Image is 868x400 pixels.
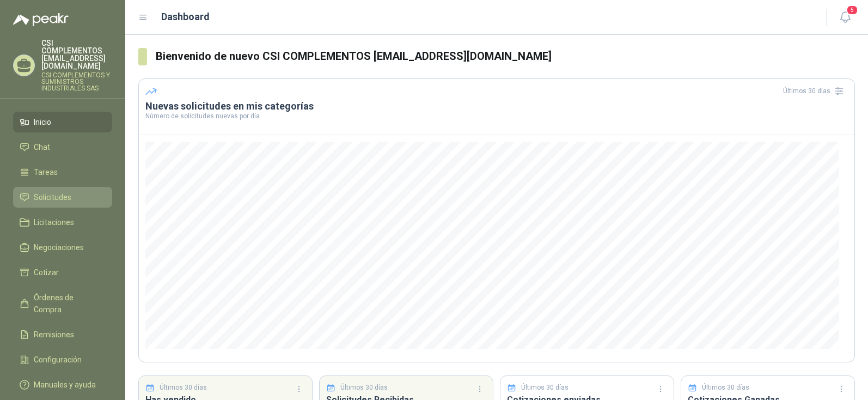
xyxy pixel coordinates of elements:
[13,287,112,320] a: Órdenes de Compra
[702,383,749,393] p: Últimos 30 días
[34,116,51,128] span: Inicio
[34,266,59,278] span: Cotizar
[34,166,58,178] span: Tareas
[13,112,112,132] a: Inicio
[41,72,112,92] p: CSI COMPLEMENTOS Y SUMINISTROS INDUSTRIALES SAS
[13,13,69,26] img: Logo peakr
[521,383,569,393] p: Últimos 30 días
[13,162,112,183] a: Tareas
[145,113,848,119] p: Número de solicitudes nuevas por día
[34,216,74,228] span: Licitaciones
[34,241,84,253] span: Negociaciones
[34,379,96,391] span: Manuales y ayuda
[783,82,848,100] div: Últimos 30 días
[41,39,112,70] p: CSI COMPLEMENTOS [EMAIL_ADDRESS][DOMAIN_NAME]
[13,262,112,283] a: Cotizar
[156,48,855,65] h3: Bienvenido de nuevo CSI COMPLEMENTOS [EMAIL_ADDRESS][DOMAIN_NAME]
[34,292,102,316] span: Órdenes de Compra
[34,354,82,366] span: Configuración
[13,374,112,395] a: Manuales y ayuda
[835,8,855,27] button: 5
[34,191,71,203] span: Solicitudes
[13,237,112,258] a: Negociaciones
[145,100,848,113] h3: Nuevas solicitudes en mis categorías
[34,141,50,153] span: Chat
[13,324,112,345] a: Remisiones
[13,187,112,208] a: Solicitudes
[340,383,388,393] p: Últimos 30 días
[34,329,74,341] span: Remisiones
[846,5,858,15] span: 5
[161,9,210,25] h1: Dashboard
[13,349,112,370] a: Configuración
[13,212,112,233] a: Licitaciones
[160,383,207,393] p: Últimos 30 días
[13,137,112,157] a: Chat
